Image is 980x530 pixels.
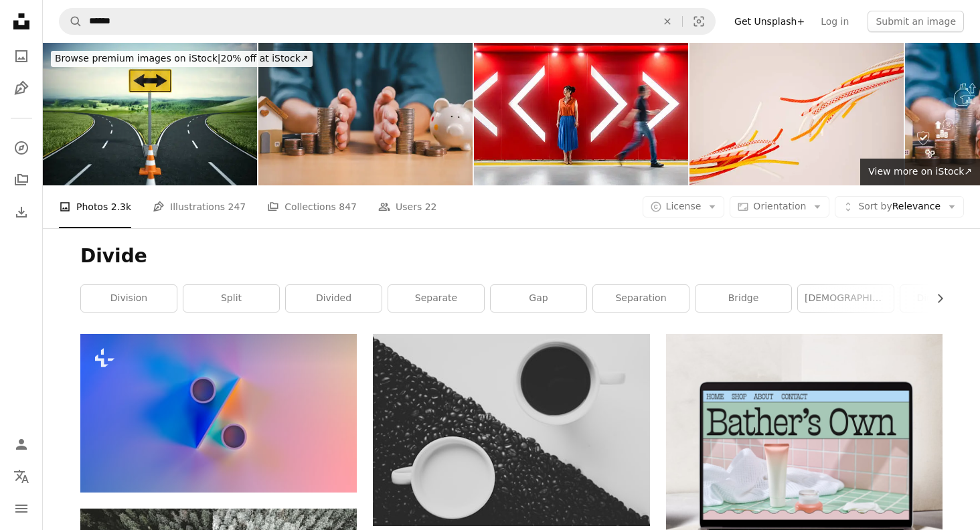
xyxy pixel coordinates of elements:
[267,185,357,228] a: Collections 847
[183,285,279,312] a: split
[228,199,246,214] span: 247
[378,185,437,228] a: Users 22
[653,9,682,34] button: Clear
[339,199,357,214] span: 847
[835,196,964,217] button: Sort byRelevance
[858,201,892,211] span: Sort by
[474,43,688,185] img: A man and woman walking towards the opposite directions of arrows in front of a red wall. Conflic...
[286,285,382,312] a: divided
[8,199,35,226] a: Download History
[726,11,813,32] a: Get Unsplash+
[80,244,943,268] h1: Divide
[43,43,257,185] img: Splitting road with arrow sign pointing left and right. Choice and decisions concept
[373,424,649,436] a: white ceramic coffee mug filled with black liquid
[491,285,586,312] a: gap
[81,285,177,312] a: division
[258,43,473,185] img: Divorce law and inheritance separation concept. Hand separate saving money, finance, home loan, d...
[8,43,35,70] a: Photos
[858,200,941,213] span: Relevance
[373,334,649,526] img: white ceramic coffee mug filled with black liquid
[425,199,437,214] span: 22
[860,159,980,185] a: View more on iStock↗
[696,285,791,312] a: bridge
[388,285,484,312] a: separate
[689,43,904,185] img: Frayed rope ends meeting
[798,285,894,312] a: [DEMOGRAPHIC_DATA]
[80,334,357,492] img: shape
[813,11,857,32] a: Log in
[55,53,220,64] span: Browse premium images on iStock |
[593,285,689,312] a: separation
[60,9,82,34] button: Search Unsplash
[8,463,35,490] button: Language
[55,53,309,64] span: 20% off at iStock ↗
[753,201,806,211] span: Orientation
[868,166,972,177] span: View more on iStock ↗
[80,407,357,419] a: shape
[643,196,725,217] button: License
[8,167,35,193] a: Collections
[8,431,35,458] a: Log in / Sign up
[8,75,35,102] a: Illustrations
[928,285,943,312] button: scroll list to the right
[43,43,321,75] a: Browse premium images on iStock|20% off at iStock↗
[153,185,246,228] a: Illustrations 247
[868,11,964,32] button: Submit an image
[683,9,715,34] button: Visual search
[8,495,35,522] button: Menu
[59,8,716,35] form: Find visuals sitewide
[666,201,702,211] span: License
[8,135,35,161] a: Explore
[730,196,829,217] button: Orientation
